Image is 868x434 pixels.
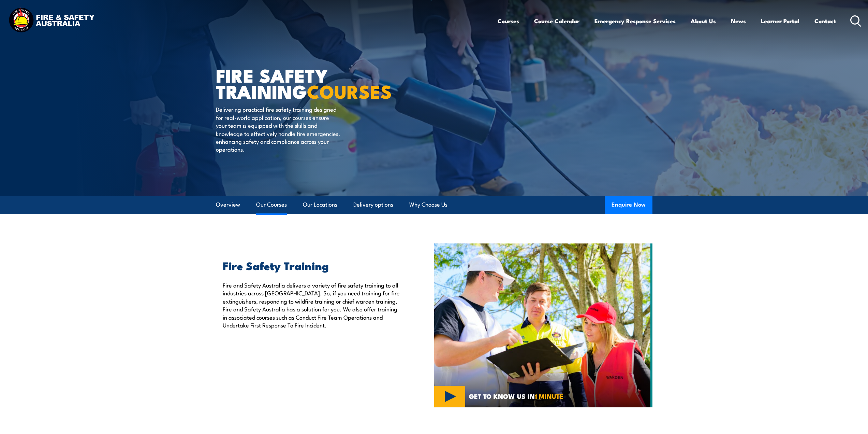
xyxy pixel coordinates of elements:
strong: COURSES [307,76,392,105]
h1: FIRE SAFETY TRAINING [216,67,384,99]
img: Fire Safety Training Courses [434,243,652,407]
a: Delivery options [353,196,393,214]
span: GET TO KNOW US IN [469,393,563,399]
button: Enquire Now [605,196,652,214]
strong: 1 MINUTE [535,391,563,401]
a: Course Calendar [534,12,579,30]
h2: Fire Safety Training [223,261,403,270]
p: Delivering practical fire safety training designed for real-world application, our courses ensure... [216,105,340,153]
a: Contact [814,12,836,30]
p: Fire and Safety Australia delivers a variety of fire safety training to all industries across [GE... [223,281,403,329]
a: News [731,12,746,30]
a: Courses [498,12,519,30]
a: About Us [691,12,716,30]
a: Our Locations [303,196,337,214]
a: Our Courses [256,196,287,214]
a: Emergency Response Services [594,12,676,30]
a: Learner Portal [761,12,799,30]
a: Why Choose Us [409,196,447,214]
a: Overview [216,196,240,214]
